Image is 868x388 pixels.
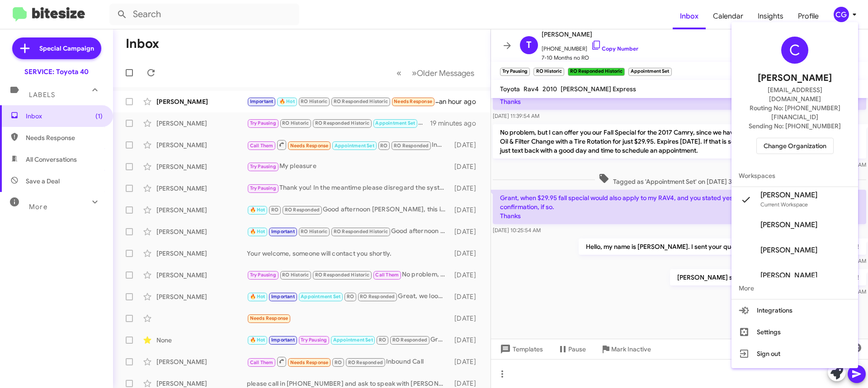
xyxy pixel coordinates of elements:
[760,246,817,255] span: [PERSON_NAME]
[742,103,847,122] span: Routing No: [PHONE_NUMBER][FINANCIAL_ID]
[731,165,858,187] span: Workspaces
[760,191,817,200] span: [PERSON_NAME]
[781,37,808,64] div: C
[758,71,832,85] span: [PERSON_NAME]
[731,277,858,299] span: More
[760,201,808,208] span: Current Workspace
[742,85,847,103] span: [EMAIL_ADDRESS][DOMAIN_NAME]
[731,299,858,321] button: Integrations
[764,138,826,154] span: Change Organization
[760,271,817,280] span: [PERSON_NAME]
[756,138,834,154] button: Change Organization
[760,220,817,229] span: [PERSON_NAME]
[731,343,858,365] button: Sign out
[749,122,841,131] span: Sending No: [PHONE_NUMBER]
[731,321,858,343] button: Settings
